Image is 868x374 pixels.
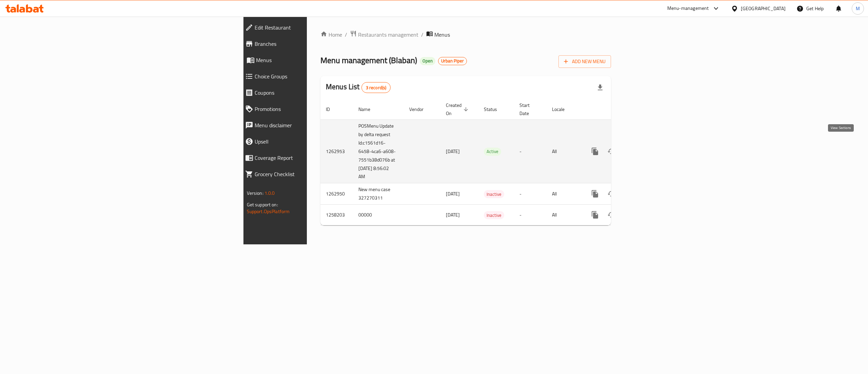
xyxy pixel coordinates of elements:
[856,5,860,12] span: M
[420,57,435,65] div: Open
[741,5,786,12] div: [GEOGRAPHIC_DATA]
[255,137,383,146] span: Upsell
[558,55,611,68] button: Add New Menu
[326,82,391,93] h2: Menus List
[409,105,432,113] span: Vendor
[240,85,389,101] a: Coupons
[240,101,389,117] a: Promotions
[547,205,581,225] td: All
[514,119,547,183] td: -
[484,105,506,113] span: Status
[581,99,657,120] th: Actions
[255,170,383,178] span: Grocery Checklist
[446,101,470,117] span: Created On
[603,143,619,160] button: Change Status
[603,207,619,223] button: Change Status
[240,19,389,36] a: Edit Restaurant
[256,56,383,64] span: Menus
[484,211,504,219] div: Inactive
[255,105,383,113] span: Promotions
[240,36,389,52] a: Branches
[255,89,383,97] span: Coupons
[247,189,263,198] span: Version:
[446,189,460,198] span: [DATE]
[320,99,657,226] table: enhanced table
[361,82,391,93] div: Total records count
[255,154,383,162] span: Coverage Report
[240,117,389,133] a: Menu disclaimer
[667,4,709,13] div: Menu-management
[320,30,611,39] nav: breadcrumb
[547,119,581,183] td: All
[255,121,383,129] span: Menu disclaimer
[446,147,460,156] span: [DATE]
[434,31,450,39] span: Menus
[587,186,603,202] button: more
[255,72,383,80] span: Choice Groups
[326,105,339,113] span: ID
[519,101,538,117] span: Start Date
[255,40,383,48] span: Branches
[247,200,278,209] span: Get support on:
[514,205,547,225] td: -
[240,133,389,150] a: Upsell
[552,105,573,113] span: Locale
[564,57,606,66] span: Add New Menu
[484,148,501,155] span: Active
[240,150,389,166] a: Coverage Report
[358,105,379,113] span: Name
[592,79,608,96] div: Export file
[240,68,389,85] a: Choice Groups
[484,211,504,219] span: Inactive
[587,207,603,223] button: more
[240,52,389,68] a: Menus
[547,183,581,205] td: All
[247,207,290,216] a: Support.OpsPlatform
[264,189,275,198] span: 1.0.0
[587,143,603,160] button: more
[446,210,460,219] span: [DATE]
[484,190,504,198] span: Inactive
[421,31,423,39] li: /
[438,58,467,64] span: Urban Piper
[240,166,389,182] a: Grocery Checklist
[255,23,383,32] span: Edit Restaurant
[514,183,547,205] td: -
[603,186,619,202] button: Change Status
[420,58,435,64] span: Open
[362,85,391,91] span: 3 record(s)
